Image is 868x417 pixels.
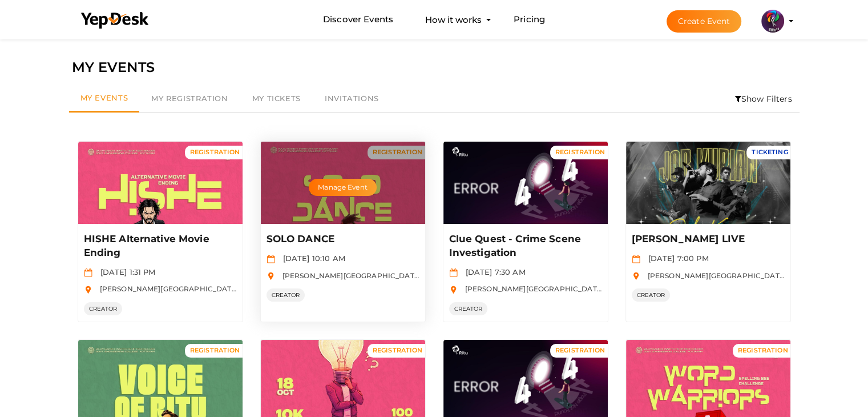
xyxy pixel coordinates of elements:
button: Manage Event [309,179,376,196]
span: CREATOR [84,302,123,315]
p: HISHE Alternative Movie Ending [84,232,234,260]
a: Invitations [313,86,391,112]
img: location.svg [267,272,275,280]
span: [PERSON_NAME][GEOGRAPHIC_DATA], [GEOGRAPHIC_DATA], [GEOGRAPHIC_DATA], [GEOGRAPHIC_DATA], [GEOGRAP... [94,284,567,293]
img: calendar.svg [267,255,275,263]
img: calendar.svg [84,268,92,277]
a: My Events [69,86,140,113]
a: Discover Events [323,9,393,30]
span: [DATE] 7:30 AM [460,267,526,276]
span: CREATOR [267,288,305,302]
span: CREATOR [632,288,671,302]
div: MY EVENTS [72,57,797,78]
span: [PERSON_NAME][GEOGRAPHIC_DATA], [GEOGRAPHIC_DATA], [GEOGRAPHIC_DATA], [GEOGRAPHIC_DATA], [GEOGRAP... [277,271,750,280]
img: location.svg [632,272,640,280]
img: calendar.svg [449,268,458,277]
a: My Tickets [240,86,313,112]
span: CREATOR [449,302,488,315]
img: calendar.svg [632,255,640,263]
span: My Registration [151,94,228,103]
span: My Events [80,93,128,102]
li: Show Filters [728,86,800,112]
span: [DATE] 10:10 AM [277,254,345,263]
a: Pricing [514,9,545,30]
span: Invitations [325,94,379,103]
img: location.svg [449,286,458,294]
button: How it works [422,9,485,30]
p: SOLO DANCE [267,232,417,246]
span: My Tickets [252,94,301,103]
span: [DATE] 1:31 PM [95,267,156,276]
img: 5BK8ZL5P_small.png [761,10,784,33]
p: Clue Quest - Crime Scene Investigation [449,232,599,260]
button: Create Event [667,10,742,33]
a: My Registration [139,86,240,112]
p: [PERSON_NAME] LIVE [632,232,782,246]
span: [DATE] 7:00 PM [643,254,709,263]
img: location.svg [84,286,92,294]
